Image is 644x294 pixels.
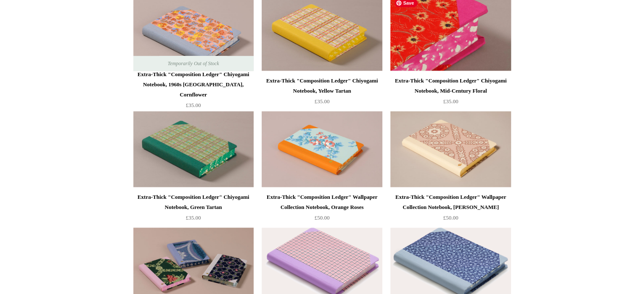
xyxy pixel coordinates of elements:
span: £35.00 [443,98,459,104]
div: Extra-Thick "Composition Ledger" Chiyogami Notebook, Green Tartan [135,192,252,212]
div: Extra-Thick "Composition Ledger" Wallpaper Collection Notebook, Orange Roses [264,192,380,212]
a: Extra-Thick "Composition Ledger" Wallpaper Collection Notebook, Orange Roses Extra-Thick "Composi... [262,111,382,187]
span: £35.00 [315,98,330,104]
a: Extra-Thick "Composition Ledger" Chiyogami Notebook, 1960s [GEOGRAPHIC_DATA], Cornflower £35.00 [133,69,254,110]
div: Extra-Thick "Composition Ledger" Wallpaper Collection Notebook, [PERSON_NAME] [392,192,509,212]
span: Temporarily Out of Stock [159,56,227,71]
div: Extra-Thick "Composition Ledger" Chiyogami Notebook, Mid-Century Floral [392,76,509,96]
span: £50.00 [443,214,459,221]
a: Extra-Thick "Composition Ledger" Wallpaper Collection Notebook, Orange Roses £50.00 [262,192,382,227]
a: Extra-Thick "Composition Ledger" Chiyogami Notebook, Green Tartan £35.00 [133,192,254,227]
img: Extra-Thick "Composition Ledger" Wallpaper Collection Notebook, Orange Roses [262,111,382,187]
a: Extra-Thick "Composition Ledger" Chiyogami Notebook, Green Tartan Extra-Thick "Composition Ledger... [133,111,254,187]
img: Extra-Thick "Composition Ledger" Wallpaper Collection Notebook, Laurel Trellis [390,111,511,187]
div: Extra-Thick "Composition Ledger" Chiyogami Notebook, Yellow Tartan [264,76,380,96]
span: £35.00 [186,214,201,221]
span: £50.00 [315,214,330,221]
img: Extra-Thick "Composition Ledger" Chiyogami Notebook, Green Tartan [133,111,254,187]
div: Extra-Thick "Composition Ledger" Chiyogami Notebook, 1960s [GEOGRAPHIC_DATA], Cornflower [135,69,252,100]
span: £35.00 [186,102,201,108]
a: Extra-Thick "Composition Ledger" Chiyogami Notebook, Mid-Century Floral £35.00 [390,76,511,110]
a: Extra-Thick "Composition Ledger" Wallpaper Collection Notebook, [PERSON_NAME] £50.00 [390,192,511,227]
a: Extra-Thick "Composition Ledger" Chiyogami Notebook, Yellow Tartan £35.00 [262,76,382,110]
a: Extra-Thick "Composition Ledger" Wallpaper Collection Notebook, Laurel Trellis Extra-Thick "Compo... [390,111,511,187]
